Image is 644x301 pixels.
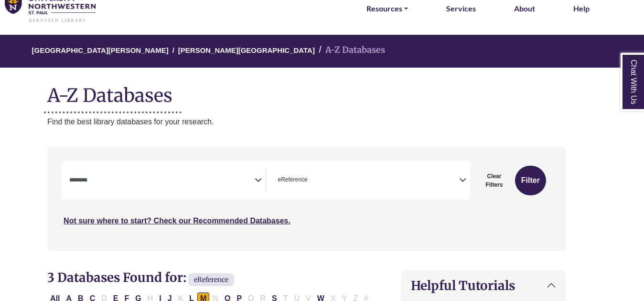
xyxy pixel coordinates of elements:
[315,43,385,57] li: A-Z Databases
[476,166,513,195] button: Clear Filters
[573,2,590,15] a: Help
[310,177,314,185] textarea: Search
[274,175,308,184] li: eReference
[47,270,186,285] span: 3 Databases Found for:
[446,2,476,15] a: Services
[514,2,535,15] a: About
[366,2,408,15] a: Resources
[515,166,546,195] button: Submit for Search Results
[188,273,234,286] span: eReference
[47,77,566,106] h1: A-Z Databases
[47,116,566,128] p: Find the best library databases for your research.
[47,35,566,68] nav: breadcrumb
[69,177,254,185] textarea: Search
[278,175,308,184] span: eReference
[64,217,290,225] a: Not sure where to start? Check our Recommended Databases.
[401,271,566,301] button: Helpful Tutorials
[47,147,566,251] nav: Search filters
[178,45,315,54] a: [PERSON_NAME][GEOGRAPHIC_DATA]
[32,45,169,54] a: [GEOGRAPHIC_DATA][PERSON_NAME]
